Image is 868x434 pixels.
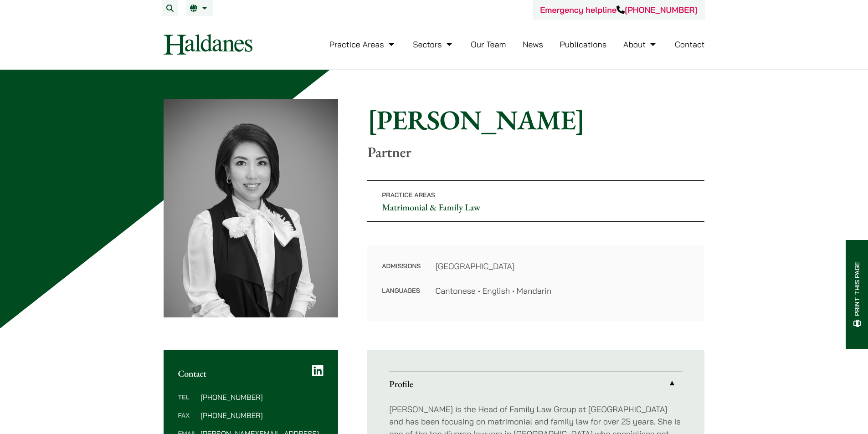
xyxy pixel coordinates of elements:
a: Sectors [413,39,454,50]
h1: [PERSON_NAME] [367,103,704,136]
dd: Cantonese • English • Mandarin [435,285,690,297]
dd: [PHONE_NUMBER] [200,393,324,401]
dt: Languages [382,285,421,297]
a: Matrimonial & Family Law [382,201,480,213]
a: Contact [675,39,705,50]
h2: Contact [178,368,324,379]
dt: Fax [178,412,197,430]
dd: [GEOGRAPHIC_DATA] [435,260,690,272]
dt: Tel [178,393,197,412]
a: Practice Areas [329,39,396,50]
a: Publications [560,39,607,50]
a: News [523,39,543,50]
img: Logo of Haldanes [164,34,252,55]
p: Partner [367,143,704,161]
dt: Admissions [382,260,421,285]
a: Emergency helpline[PHONE_NUMBER] [540,5,697,15]
a: About [623,39,658,50]
a: Profile [389,372,683,396]
dd: [PHONE_NUMBER] [200,412,324,419]
a: EN [190,5,210,12]
a: Our Team [471,39,506,50]
a: LinkedIn [312,364,324,377]
span: Practice Areas [382,191,435,199]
